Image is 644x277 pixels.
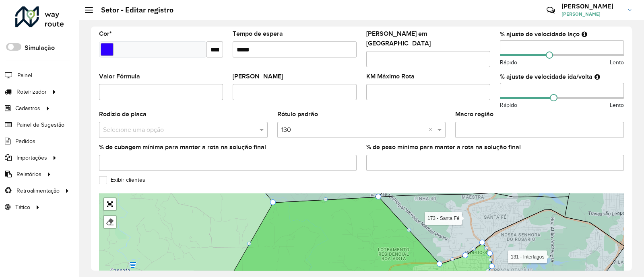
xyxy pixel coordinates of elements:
span: Tático [15,203,30,211]
label: [PERSON_NAME] [233,72,283,81]
label: Rótulo padrão [277,109,318,119]
label: KM Máximo Rota [366,72,415,81]
span: [PERSON_NAME] [561,10,622,18]
a: Abrir mapa em tela cheia [104,198,116,210]
span: Lento [610,101,624,109]
span: Painel de Sugestão [17,121,64,129]
span: Pedidos [15,137,35,146]
label: Rodízio de placa [99,109,147,119]
label: % de cubagem mínima para manter a rota na solução final [99,142,266,152]
label: [PERSON_NAME] em [GEOGRAPHIC_DATA] [366,29,490,48]
input: Select a color [101,43,114,56]
span: Importações [17,154,47,162]
span: Clear all [429,125,436,135]
span: Retroalimentação [17,187,60,195]
label: Cor [99,29,112,39]
span: Relatórios [17,170,41,179]
span: Lento [610,58,624,67]
em: Ajuste de velocidade do veículo entre clientes [582,31,587,37]
span: Rápido [500,101,517,109]
a: Contato Rápido [542,2,559,19]
label: Exibir clientes [99,176,145,184]
label: Simulação [25,43,55,53]
h3: [PERSON_NAME] [561,2,622,10]
label: % ajuste de velocidade laço [500,29,580,39]
div: Remover camada(s) [104,216,116,228]
span: Cadastros [15,104,40,113]
span: Rápido [500,58,517,67]
label: Macro região [455,109,493,119]
span: Roteirizador [17,88,47,96]
h2: Setor - Editar registro [93,6,173,14]
span: Painel [17,71,32,80]
label: Valor Fórmula [99,72,140,81]
label: Tempo de espera [233,29,283,39]
label: % de peso mínimo para manter a rota na solução final [366,142,521,152]
label: % ajuste de velocidade ida/volta [500,72,592,82]
em: Ajuste de velocidade do veículo entre a saída do depósito até o primeiro cliente e a saída do últ... [594,74,600,80]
